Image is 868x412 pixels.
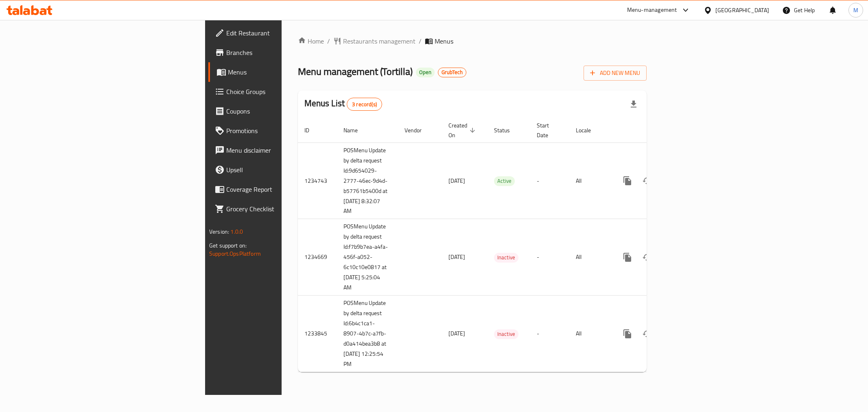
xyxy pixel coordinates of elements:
[584,66,647,81] button: Add New Menu
[208,23,350,43] a: Edit Restaurant
[618,171,637,191] button: more
[611,118,702,143] th: Actions
[448,252,465,262] span: [DATE]
[438,69,466,76] span: GrubTech
[208,62,350,82] a: Menus
[715,6,769,15] div: [GEOGRAPHIC_DATA]
[298,118,702,373] table: enhanced table
[343,125,368,135] span: Name
[448,328,465,339] span: [DATE]
[637,248,657,267] button: Change Status
[208,180,350,199] a: Coverage Report
[304,97,382,111] h2: Menus List
[333,36,415,46] a: Restaurants management
[226,87,343,96] span: Choice Groups
[208,160,350,180] a: Upsell
[337,219,398,296] td: POSMenu Update by delta request Id:f7b9b7ea-a4fa-456f-a052-6c10c10e0817 at [DATE] 5:25:04 AM
[347,101,382,108] span: 3 record(s)
[226,145,343,155] span: Menu disclaimer
[298,62,413,81] span: Menu management ( Tortilla )
[416,69,435,76] span: Open
[448,175,465,186] span: [DATE]
[853,6,858,15] span: M
[494,125,520,135] span: Status
[404,125,432,135] span: Vendor
[637,171,657,191] button: Change Status
[347,98,382,111] div: Total records count
[304,125,320,135] span: ID
[208,43,350,62] a: Branches
[419,36,422,46] li: /
[637,324,657,344] button: Change Status
[230,226,243,237] span: 1.0.0
[226,204,343,214] span: Grocery Checklist
[618,248,637,267] button: more
[494,176,515,186] span: Active
[448,121,478,140] span: Created On
[298,36,647,46] nav: breadcrumb
[228,67,343,77] span: Menus
[208,140,350,160] a: Menu disclaimer
[209,240,247,251] span: Get support on:
[209,248,261,259] a: Support.OpsPlatform
[624,94,643,114] div: Export file
[618,324,637,344] button: more
[416,68,435,77] div: Open
[590,68,640,78] span: Add New Menu
[208,101,350,121] a: Coupons
[569,142,611,219] td: All
[208,121,350,140] a: Promotions
[208,199,350,219] a: Grocery Checklist
[226,106,343,116] span: Coupons
[226,28,343,38] span: Edit Restaurant
[494,253,518,262] span: Inactive
[226,126,343,136] span: Promotions
[530,296,569,372] td: -
[435,36,453,46] span: Menus
[569,219,611,296] td: All
[537,121,560,140] span: Start Date
[226,48,343,57] span: Branches
[494,329,518,339] span: Inactive
[576,125,601,135] span: Locale
[569,296,611,372] td: All
[226,184,343,194] span: Coverage Report
[209,226,229,237] span: Version:
[343,36,415,46] span: Restaurants management
[337,142,398,219] td: POSMenu Update by delta request Id:9d654029-2777-46ec-9d4d-b57761b5400d at [DATE] 8:32:07 AM
[530,219,569,296] td: -
[337,296,398,372] td: POSMenu Update by delta request Id:6b4c1ca1-8907-4b7c-a7fb-d0a414bea3b8 at [DATE] 12:25:54 PM
[226,165,343,175] span: Upsell
[627,5,677,15] div: Menu-management
[530,142,569,219] td: -
[208,82,350,101] a: Choice Groups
